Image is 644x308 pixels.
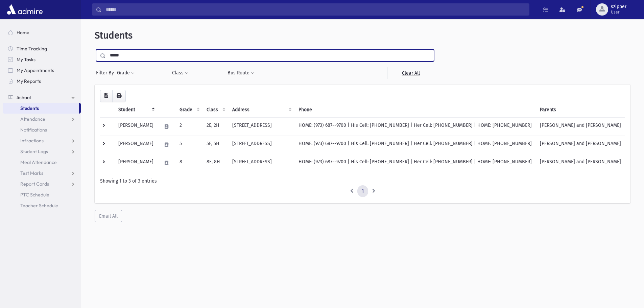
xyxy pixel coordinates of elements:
[3,157,81,168] a: Meal Attendance
[100,90,113,102] button: CSV
[20,127,47,133] span: Notifications
[3,124,81,135] a: Notifications
[228,117,294,136] td: [STREET_ADDRESS]
[95,30,133,41] span: Students
[20,181,49,187] span: Report Cards
[228,154,294,172] td: [STREET_ADDRESS]
[3,146,81,157] a: Student Logs
[3,189,81,200] a: PTC Schedule
[175,154,202,172] td: 8
[228,102,294,118] th: Address: activate to sort column ascending
[17,94,31,100] span: School
[202,117,228,136] td: 2E, 2H
[536,102,625,118] th: Parents
[3,103,79,114] a: Students
[3,65,81,76] a: My Appointments
[536,117,625,136] td: [PERSON_NAME] and [PERSON_NAME]
[387,67,434,79] a: Clear All
[294,117,536,136] td: HOME: (973) 687--9700 | His Cell: [PHONE_NUMBER] | Her Cell: [PHONE_NUMBER] | HOME: [PHONE_NUMBER]
[20,170,43,176] span: Test Marks
[3,179,81,189] a: Report Cards
[5,3,44,16] img: AdmirePro
[17,56,35,63] span: My Tasks
[3,92,81,103] a: School
[20,159,57,165] span: Meal Attendance
[117,67,135,79] button: Grade
[17,78,41,84] span: My Reports
[20,138,44,144] span: Infractions
[114,102,158,118] th: Student: activate to sort column descending
[3,27,81,38] a: Home
[114,154,158,172] td: [PERSON_NAME]
[20,192,49,198] span: PTC Schedule
[175,136,202,154] td: 5
[227,67,255,79] button: Bus Route
[294,102,536,118] th: Phone
[3,54,81,65] a: My Tasks
[202,102,228,118] th: Class: activate to sort column ascending
[20,148,48,155] span: Student Logs
[3,168,81,179] a: Test Marks
[112,90,126,102] button: Print
[536,136,625,154] td: [PERSON_NAME] and [PERSON_NAME]
[3,76,81,87] a: My Reports
[172,67,189,79] button: Class
[611,4,626,9] span: szipper
[102,3,529,16] input: Search
[175,102,202,118] th: Grade: activate to sort column ascending
[3,114,81,124] a: Attendance
[20,116,45,122] span: Attendance
[228,136,294,154] td: [STREET_ADDRESS]
[114,117,158,136] td: [PERSON_NAME]
[3,43,81,54] a: Time Tracking
[20,105,39,111] span: Students
[202,136,228,154] td: 5E, 5H
[17,67,54,73] span: My Appointments
[357,185,368,197] a: 1
[95,210,122,222] button: Email All
[611,9,626,15] span: User
[17,29,29,35] span: Home
[3,200,81,211] a: Teacher Schedule
[175,117,202,136] td: 2
[294,154,536,172] td: HOME: (973) 687--9700 | His Cell: [PHONE_NUMBER] | Her Cell: [PHONE_NUMBER] | HOME: [PHONE_NUMBER]
[17,46,47,52] span: Time Tracking
[202,154,228,172] td: 8E, 8H
[114,136,158,154] td: [PERSON_NAME]
[536,154,625,172] td: [PERSON_NAME] and [PERSON_NAME]
[3,135,81,146] a: Infractions
[100,177,625,185] div: Showing 1 to 3 of 3 entries
[96,69,117,76] span: Filter By
[294,136,536,154] td: HOME: (973) 687--9700 | His Cell: [PHONE_NUMBER] | Her Cell: [PHONE_NUMBER] | HOME: [PHONE_NUMBER]
[20,203,58,209] span: Teacher Schedule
